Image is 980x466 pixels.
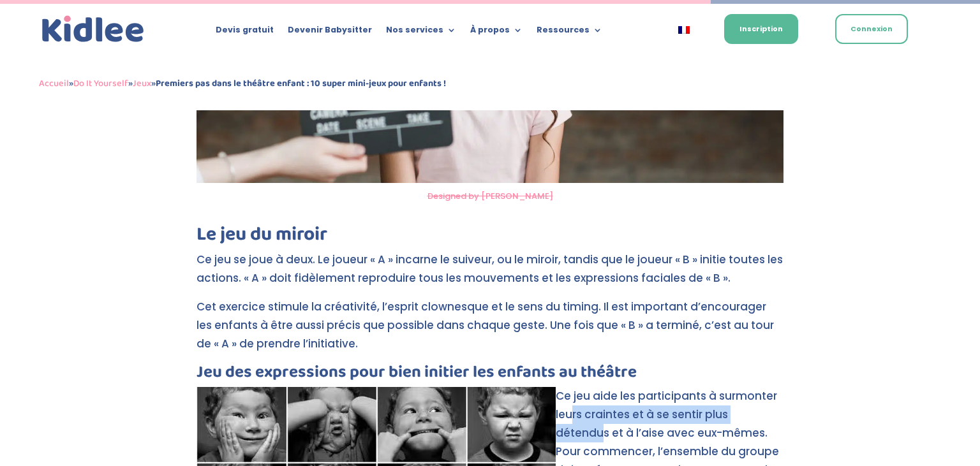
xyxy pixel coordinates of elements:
[216,25,274,40] a: Devis gratuit
[197,298,783,364] p: Cet exercice stimule la créativité, l’esprit clownesque et le sens du timing. Il est important d’...
[678,26,690,34] img: Français
[39,13,147,46] a: Kidlee Logo
[39,76,69,91] a: Accueil
[156,76,446,91] strong: Premiers pas dans le théâtre enfant : 10 super mini-jeux pour enfants !
[197,364,783,387] h3: Jeu des expressions pour bien initier les enfants au théâtre
[197,251,783,298] p: Ce jeu se joue à deux. Le joueur « A » incarne le suiveur, ou le miroir, tandis que le joueur « B...
[288,25,372,40] a: Devenir Babysitter
[470,25,523,40] a: À propos
[73,76,128,91] a: Do It Yourself
[835,14,908,44] a: Connexion
[386,25,456,40] a: Nos services
[427,190,553,202] a: Designed by [PERSON_NAME]
[724,14,798,44] a: Inscription
[133,76,151,91] a: Jeux
[39,13,147,46] img: logo_kidlee_bleu
[39,76,446,91] span: » » »
[197,225,783,251] h2: Le jeu du miroir
[537,25,602,40] a: Ressources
